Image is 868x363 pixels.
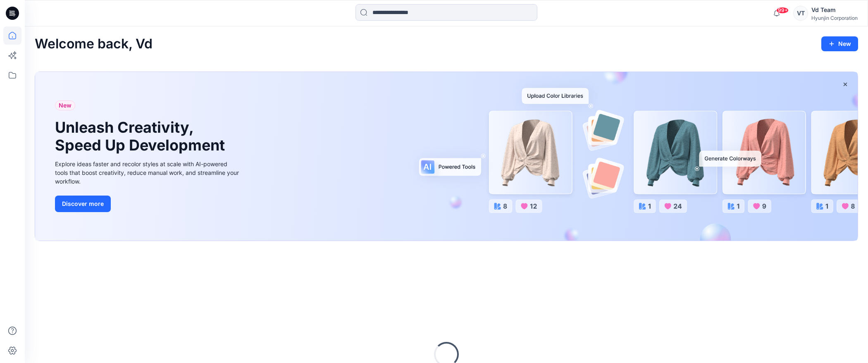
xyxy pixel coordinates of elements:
span: 99+ [776,7,789,14]
div: Vd Team [811,5,858,15]
span: New [59,100,72,110]
a: Discover more [55,196,241,212]
div: Hyunjin Corporation [811,15,858,21]
div: VT [793,6,808,21]
h2: Welcome back, Vd [35,36,153,52]
h1: Unleash Creativity, Speed Up Development [55,119,229,154]
button: Discover more [55,196,111,212]
button: New [821,36,858,51]
div: Explore ideas faster and recolor styles at scale with AI-powered tools that boost creativity, red... [55,160,241,186]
